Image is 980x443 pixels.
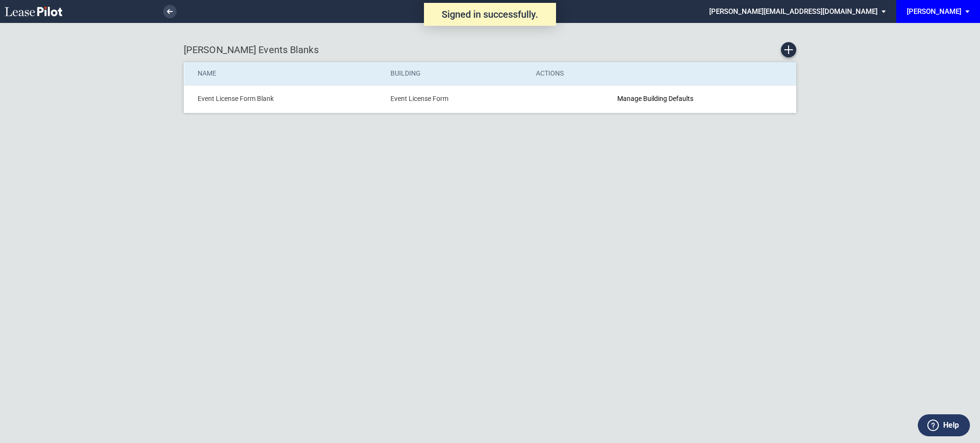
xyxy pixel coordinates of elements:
a: Manage Building Defaults [617,95,693,102]
a: Create new Blank Form [781,42,796,57]
td: Event License Form [384,85,530,112]
label: Help [943,419,959,432]
th: Building [384,62,530,85]
button: Help [918,414,970,436]
th: Actions [529,62,611,85]
td: Event License Form Blank [184,85,384,112]
div: Signed in successfully. [424,3,556,26]
div: [PERSON_NAME] Events Blanks [184,42,796,57]
div: [PERSON_NAME] [907,7,961,16]
th: Name [184,62,384,85]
